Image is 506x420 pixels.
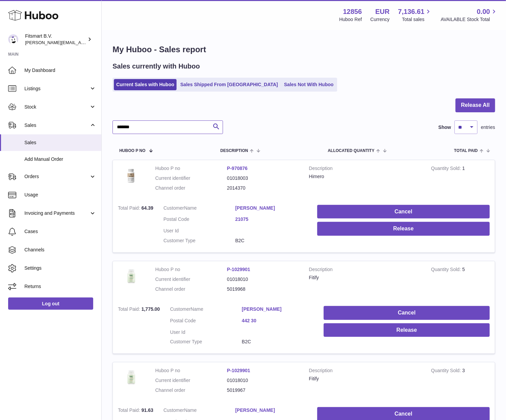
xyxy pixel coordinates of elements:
span: Settings [24,265,96,271]
span: Orders [24,173,89,180]
strong: Description [309,367,421,376]
span: Total paid [454,149,478,153]
button: Release All [456,98,495,112]
dd: 01018010 [227,377,299,384]
dt: Customer Type [163,237,235,244]
a: [PERSON_NAME] [235,205,307,211]
dd: 01018003 [227,175,299,182]
span: Total sales [402,16,432,23]
a: 21075 [235,216,307,223]
a: Sales Shipped From [GEOGRAPHIC_DATA] [178,79,280,90]
a: P-970876 [227,166,248,171]
dt: Current identifier [155,377,227,384]
dd: 5019968 [227,286,299,292]
div: Himero [309,173,421,180]
span: Huboo P no [119,149,145,153]
a: [PERSON_NAME] [235,407,307,414]
strong: EUR [375,7,389,16]
dt: Huboo P no [155,165,227,172]
span: entries [481,124,495,131]
a: Sales Not With Huboo [282,79,336,90]
img: jonathan@leaderoo.com [8,34,18,44]
strong: Description [309,266,421,274]
dd: B2C [235,237,307,244]
span: My Dashboard [24,67,96,74]
label: Show [439,124,451,131]
div: Fitify [309,376,421,382]
a: 7,136.61 Total sales [398,7,432,23]
dt: Channel order [155,387,227,394]
dt: Current identifier [155,276,227,283]
dt: Name [163,407,235,415]
strong: Total Paid [118,205,141,212]
dt: Name [163,205,235,213]
dd: 5019967 [227,387,299,394]
button: Cancel [317,205,490,219]
a: P-1029901 [227,267,250,272]
dt: Huboo P no [155,367,227,374]
span: 7,136.61 [398,7,425,16]
span: 0.00 [477,7,490,16]
img: 128561739542540.png [118,266,145,286]
button: Release [324,323,490,337]
a: Current Sales with Huboo [114,79,177,90]
dt: Channel order [155,185,227,191]
dt: Current identifier [155,175,227,182]
span: Stock [24,104,89,110]
span: Sales [24,139,96,146]
a: [PERSON_NAME] [242,306,314,312]
div: Currency [370,16,390,23]
td: 5 [426,261,495,301]
td: 3 [426,362,495,402]
dt: Postal Code [170,318,242,326]
span: Channels [24,247,96,253]
span: Listings [24,85,89,92]
td: 1 [426,160,495,200]
img: 128561711358723.png [118,165,145,185]
dt: Channel order [155,286,227,292]
span: ALLOCATED Quantity [328,149,375,153]
a: 442 30 [242,318,314,324]
span: 64.39 [141,205,153,211]
dd: 2014370 [227,185,299,191]
span: 91.63 [141,407,153,413]
dt: User Id [163,228,235,234]
span: Sales [24,122,89,129]
span: Customer [163,407,184,413]
span: Description [220,149,248,153]
div: Fitify [309,274,421,281]
strong: Total Paid [118,306,141,313]
strong: Quantity Sold [431,267,462,274]
a: Log out [8,298,93,310]
a: P-1029901 [227,368,250,373]
dt: Postal Code [163,216,235,224]
dd: B2C [242,339,314,345]
h2: Sales currently with Huboo [113,62,200,71]
span: Returns [24,283,96,290]
dt: Huboo P no [155,266,227,273]
a: 0.00 AVAILABLE Stock Total [441,7,498,23]
strong: Quantity Sold [431,368,462,375]
strong: Total Paid [118,407,141,415]
button: Cancel [324,306,490,320]
dt: Customer Type [170,339,242,345]
h1: My Huboo - Sales report [113,44,495,55]
span: 1,775.00 [141,306,160,312]
div: Fitsmart B.V. [25,33,86,46]
div: Huboo Ref [339,16,362,23]
span: [PERSON_NAME][EMAIL_ADDRESS][DOMAIN_NAME] [25,40,136,45]
dt: Name [170,306,242,314]
span: AVAILABLE Stock Total [441,16,498,23]
span: Cases [24,228,96,235]
dd: 01018010 [227,276,299,283]
strong: 12856 [343,7,362,16]
img: 128561739542540.png [118,367,145,387]
span: Invoicing and Payments [24,210,89,216]
span: Usage [24,192,96,198]
dt: User Id [170,329,242,336]
strong: Quantity Sold [431,166,462,173]
button: Release [317,222,490,236]
strong: Description [309,165,421,173]
span: Add Manual Order [24,156,96,163]
span: Customer [163,205,184,211]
